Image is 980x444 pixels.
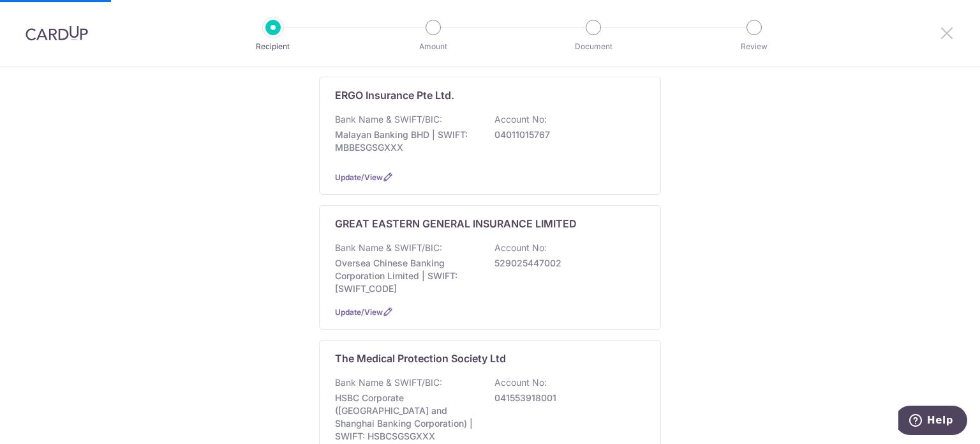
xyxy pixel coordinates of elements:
p: HSBC Corporate ([GEOGRAPHIC_DATA] and Shanghai Banking Corporation) | SWIFT: HSBCSGSGXXX [335,392,478,443]
p: 041553918001 [494,392,637,404]
p: The Medical Protection Society Ltd [335,351,506,366]
p: 529025447002 [494,257,637,270]
p: Review [707,40,801,53]
p: Recipient [226,40,320,53]
iframe: Opens a widget where you can find more information [898,406,967,438]
a: Update/View [335,307,383,317]
p: Account No: [494,376,547,389]
img: CardUp [26,26,88,41]
p: Document [546,40,641,53]
a: Update/View [335,172,383,182]
p: Bank Name & SWIFT/BIC: [335,376,442,389]
p: Account No: [494,241,547,254]
p: GREAT EASTERN GENERAL INSURANCE LIMITED [335,216,577,231]
p: Amount [386,40,480,53]
p: Malayan Banking BHD | SWIFT: MBBESGSGXXX [335,128,478,154]
p: 04011015767 [494,128,637,141]
p: Oversea Chinese Banking Corporation Limited | SWIFT: [SWIFT_CODE] [335,257,478,295]
p: Bank Name & SWIFT/BIC: [335,241,442,254]
p: Account No: [494,113,547,126]
p: Bank Name & SWIFT/BIC: [335,113,442,126]
p: ERGO Insurance Pte Ltd. [335,88,454,103]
